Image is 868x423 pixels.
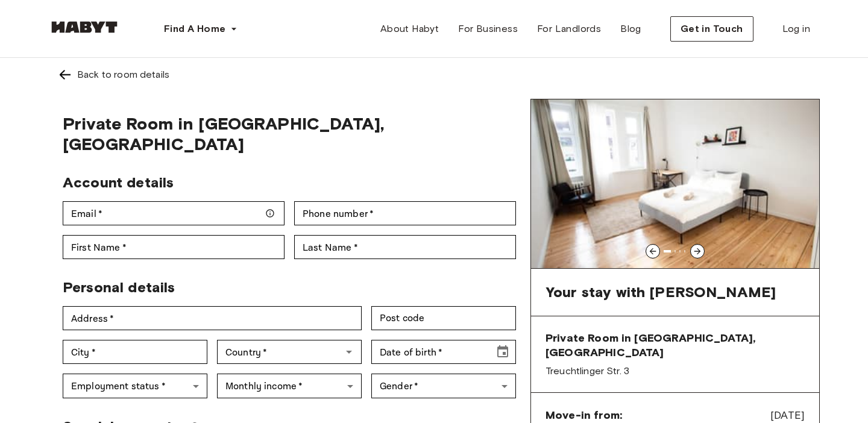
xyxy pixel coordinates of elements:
[63,113,516,154] span: Private Room in [GEOGRAPHIC_DATA], [GEOGRAPHIC_DATA]
[63,340,207,364] div: City
[620,22,641,36] span: Blog
[782,22,810,36] span: Log in
[546,408,622,422] span: Move-in from:
[63,174,174,191] span: Account details
[531,99,819,268] img: Image of the room
[380,22,439,36] span: About Habyt
[448,17,527,41] a: For Business
[670,16,753,42] button: Get in Touch
[265,208,275,218] svg: Make sure your email is correct — we'll send your booking details there.
[294,201,516,225] div: Phone number
[48,58,820,92] a: Left pointing arrowBack to room details
[546,331,805,360] span: Private Room in [GEOGRAPHIC_DATA], [GEOGRAPHIC_DATA]
[527,17,611,41] a: For Landlords
[458,22,518,36] span: For Business
[63,235,285,259] div: First Name
[611,17,651,41] a: Blog
[63,201,285,225] div: Email
[773,17,820,41] a: Log in
[491,340,515,364] button: Choose date
[63,306,362,330] div: Address
[537,22,601,36] span: For Landlords
[546,365,805,378] span: Treuchtlinger Str. 3
[58,67,72,82] img: Left pointing arrow
[63,278,175,296] span: Personal details
[681,22,743,36] span: Get in Touch
[294,235,516,259] div: Last Name
[164,22,225,36] span: Find A Home
[770,407,805,423] span: [DATE]
[48,21,121,33] img: Habyt
[546,283,776,301] span: Your stay with [PERSON_NAME]
[77,67,169,82] div: Back to room details
[371,306,516,330] div: Post code
[371,17,448,41] a: About Habyt
[341,343,357,360] button: Open
[154,17,247,41] button: Find A Home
